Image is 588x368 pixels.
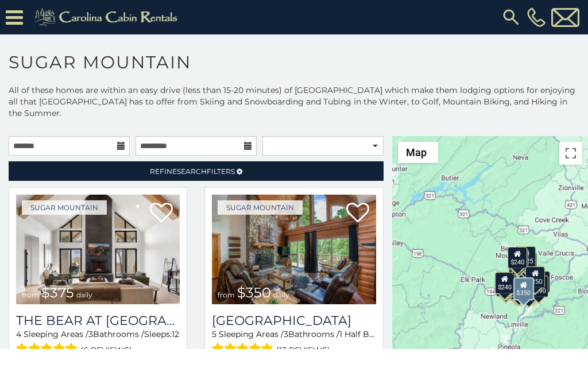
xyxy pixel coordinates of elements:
[559,142,582,165] button: Toggle fullscreen view
[237,284,271,301] span: $350
[212,328,376,358] div: Sleeping Areas / Bathrooms / Sleeps:
[150,202,173,226] a: Add to favorites
[16,313,180,328] a: The Bear At [GEOGRAPHIC_DATA]
[218,200,303,215] a: Sugar Mountain
[9,161,384,181] a: RefineSearchFilters
[273,290,289,299] span: daily
[212,313,376,328] h3: Grouse Moor Lodge
[76,290,92,299] span: daily
[41,284,74,301] span: $375
[150,167,235,176] span: Refine Filters
[16,195,180,304] img: The Bear At Sugar Mountain
[501,7,521,28] img: search-regular.svg
[339,329,392,339] span: 1 Half Baths /
[22,290,39,299] span: from
[526,266,546,288] div: $250
[509,249,528,270] div: $170
[80,343,132,358] span: (6 reviews)
[212,195,376,304] img: Grouse Moor Lodge
[519,279,539,301] div: $500
[284,329,288,339] span: 3
[177,167,207,176] span: Search
[529,276,548,297] div: $190
[346,202,369,226] a: Add to favorites
[398,142,438,163] button: Change map style
[29,6,187,29] img: Khaki-logo.png
[218,290,235,299] span: from
[276,343,330,358] span: (13 reviews)
[22,200,107,215] a: Sugar Mountain
[16,195,180,304] a: The Bear At Sugar Mountain from $375 daily
[495,272,514,294] div: $240
[16,329,21,339] span: 4
[524,7,548,27] a: [PHONE_NUMBER]
[212,313,376,328] a: [GEOGRAPHIC_DATA]
[212,195,376,304] a: Grouse Moor Lodge from $350 daily
[516,246,536,268] div: $225
[212,329,216,339] span: 5
[16,313,180,328] h3: The Bear At Sugar Mountain
[513,253,532,275] div: $350
[406,146,427,158] span: Map
[497,275,516,297] div: $355
[508,246,527,268] div: $240
[88,329,93,339] span: 3
[16,328,180,358] div: Sleeping Areas / Bathrooms / Sleeps:
[513,277,534,300] div: $350
[172,329,179,339] span: 12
